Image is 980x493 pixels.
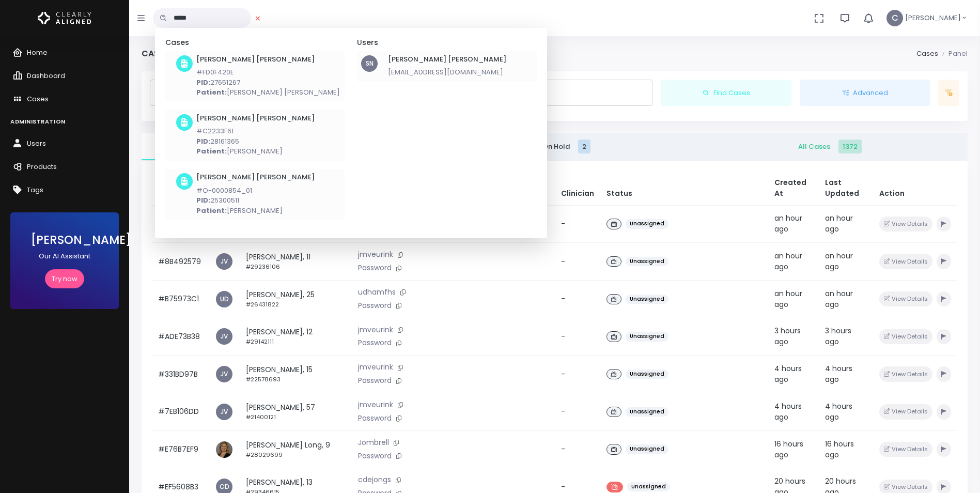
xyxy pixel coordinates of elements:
button: View Details [879,442,932,457]
span: 3 hours ago [774,326,801,347]
p: [PERSON_NAME] [PERSON_NAME] [196,87,340,98]
small: #21400121 [246,413,276,421]
th: Status [600,171,768,206]
span: Action Required [150,142,409,152]
th: Last Updated [819,171,873,206]
p: Password [358,451,549,462]
b: Patient: [196,87,227,97]
small: #22578693 [246,375,281,383]
a: JV [216,253,232,270]
span: Home [27,48,48,57]
p: jmveurink [358,399,549,411]
a: JV [216,366,232,382]
b: PID: [196,195,210,205]
button: View Details [879,217,932,232]
p: jmveurink [358,249,549,260]
span: Products [27,162,57,172]
p: jmveurink [358,325,549,336]
b: PID: [196,136,210,146]
p: #O-0000854_01 [196,186,315,196]
p: jmveurink [358,362,549,373]
span: Dashboard [27,71,65,81]
span: Users [27,138,46,148]
h6: [PERSON_NAME] [PERSON_NAME] [196,55,340,64]
span: [PERSON_NAME] [905,13,961,23]
small: #26431822 [246,300,279,309]
td: #5B82EC9D [152,205,209,243]
small: #28029699 [246,451,283,459]
span: 3 hours ago [825,326,851,347]
td: #8B492579 [152,243,209,281]
button: View Details [879,404,932,419]
span: C [886,10,903,26]
span: 16 hours ago [774,439,803,460]
p: Password [358,263,549,274]
h6: [PERSON_NAME] [PERSON_NAME] [196,114,315,122]
button: View Details [879,254,932,269]
td: - [555,430,600,468]
p: 28161365 [196,136,315,147]
td: [PERSON_NAME] Long, 9 [240,430,352,468]
td: #331BD97B [152,356,209,393]
p: cdejongs [358,474,549,486]
p: Our AI Assistant [31,251,98,261]
th: Created At [768,171,819,206]
h5: Cases [165,38,345,47]
td: #ADE73B38 [152,318,209,356]
span: 2 [578,140,590,153]
span: Unassigned [626,257,668,267]
span: Cases [27,94,49,104]
th: Action [873,171,957,206]
a: JV [216,404,232,420]
td: #7EB106DD [152,393,209,431]
li: Panel [938,49,968,59]
p: Password [358,413,549,424]
p: Jombrell [358,437,549,449]
td: - [555,280,600,318]
a: Try now [45,269,84,288]
td: #B75973C1 [152,280,209,318]
h6: [PERSON_NAME] [PERSON_NAME] [196,173,315,181]
span: 4 hours ago [774,401,802,422]
span: Tags [27,185,43,195]
p: Password [358,375,549,387]
td: - [555,205,600,243]
span: an hour ago [825,213,853,234]
td: - [555,356,600,393]
div: SN [361,55,378,72]
span: Unassigned [626,407,668,417]
span: 4 hours ago [825,401,852,422]
td: [PERSON_NAME], 12 [240,318,352,356]
button: View Details [879,329,932,344]
div: scrollable content [159,38,543,228]
td: - [555,243,600,281]
span: an hour ago [825,288,853,310]
a: UD [216,291,232,307]
img: Logo Horizontal [38,7,91,29]
span: Unassigned [626,369,668,379]
p: udhamfhs [358,287,549,298]
th: # [152,171,209,206]
span: 4 hours ago [774,363,802,384]
button: View Details [879,366,932,381]
p: Password [358,337,549,349]
button: Advanced [800,80,930,106]
p: 27651267 [196,78,340,88]
p: [PERSON_NAME] [196,206,315,216]
span: 4 hours ago [825,363,852,384]
td: #E76B7EF9 [152,430,209,468]
button: View Details [879,291,932,306]
button: Find Cases [661,80,791,106]
span: JV [216,328,232,345]
td: [PERSON_NAME], 11 [240,243,352,281]
span: an hour ago [825,251,853,272]
p: [PERSON_NAME] [196,146,315,157]
td: [PERSON_NAME], 15 [240,356,352,393]
h6: [PERSON_NAME] [PERSON_NAME] [388,55,506,64]
small: #29142111 [246,337,274,346]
